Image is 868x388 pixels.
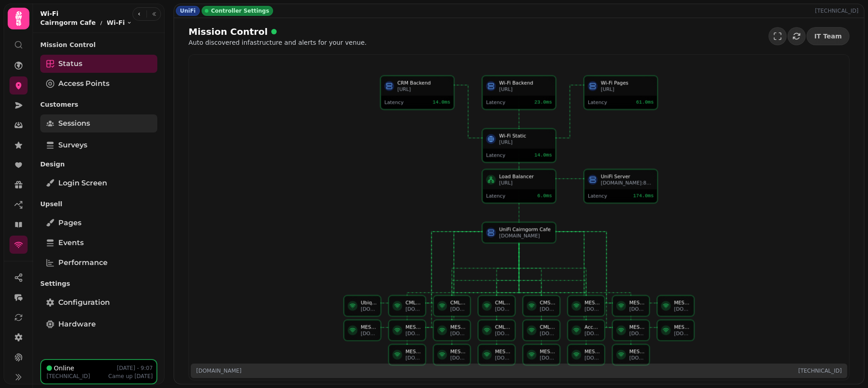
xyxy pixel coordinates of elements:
[450,306,467,312] div: [DOMAIN_NAME]
[585,299,601,305] div: MESH-AP-15 (KB Garage)
[534,152,552,158] div: 14.0 ms
[40,156,157,172] p: Design
[434,344,470,364] button: MESH-AP-02 (Cas Bar)[DOMAIN_NAME]
[58,218,81,228] span: Pages
[523,320,560,340] button: CML-AP-05[DOMAIN_NAME]
[585,355,601,361] div: [DOMAIN_NAME]
[568,320,604,340] button: Access Point[DOMAIN_NAME]
[58,58,82,69] span: Status
[344,320,381,340] button: MESH-AP-08 (Magic Carpet Hut 1)[DOMAIN_NAME]
[189,25,268,38] span: Mission Control
[108,373,133,379] span: Came up
[176,6,200,16] div: UniFi
[495,306,511,312] div: [DOMAIN_NAME]
[389,320,425,340] button: MESH-AP-12 (Shieling)[DOMAIN_NAME]
[433,99,450,105] div: 14.0 ms
[361,306,377,312] div: [DOMAIN_NAME]
[568,344,604,364] button: MESH-AP-11 (Ptarmigan Restaurant)[DOMAIN_NAME]
[58,78,109,89] span: Access Points
[585,306,601,312] div: [DOMAIN_NAME]
[674,306,690,312] div: [DOMAIN_NAME]
[585,348,601,354] div: MESH-AP-11 (Ptarmigan Restaurant)
[482,169,556,203] button: Load Balancer[URL]Latency6.0ms
[584,76,657,109] button: Wi-Fi Pages[URL]Latency61.0ms
[601,180,654,186] div: [DOMAIN_NAME]:8443
[657,320,694,340] button: MESH-AP-01 (Fiacail)[DOMAIN_NAME]
[636,99,654,105] div: 61.0 ms
[613,320,649,340] button: MESH-AP-03 (Magic Carpet Hut 2)[DOMAIN_NAME]
[40,18,96,27] p: Cairngorm Cafe
[58,237,84,248] span: Events
[189,38,367,47] p: Auto discovered infastructure and alerts for your venue.
[406,323,422,330] div: MESH-AP-12 (Shieling)
[40,37,157,53] p: Mission Control
[196,367,241,374] p: [DOMAIN_NAME]
[523,295,560,316] button: CMSL-AP-02 (Magic Carpet AP)[DOMAIN_NAME]
[478,295,515,316] button: CML-AP-02-BaseStation-Workshop_OLD[DOMAIN_NAME]
[613,344,649,364] button: MESH-AP-10 (M1 [PERSON_NAME])[DOMAIN_NAME]
[537,193,552,199] div: 6.0 ms
[450,299,467,305] div: CML-AP-04 - Ptarmigan Level 4
[344,295,381,316] button: Ubiquiti Inc[DOMAIN_NAME]
[40,174,157,192] a: Login screen
[482,128,556,162] button: Wi-Fi Static[URL]Latency14.0ms
[361,323,377,330] div: MESH-AP-08 (Magic Carpet Hut 1)
[568,295,604,316] button: MESH-AP-15 (KB Garage)[DOMAIN_NAME]
[815,7,862,14] p: [TECHNICAL_ID]
[629,330,646,336] div: [DOMAIN_NAME]
[495,330,511,336] div: [DOMAIN_NAME]
[40,196,157,212] p: Upsell
[389,344,425,364] button: MESH-AP-04 (Day Lodge Restaurant)[DOMAIN_NAME]
[499,139,552,145] div: [URL]
[58,178,107,189] span: Login screen
[397,79,450,85] div: CRM Backend
[534,99,552,105] div: 23.0 ms
[406,299,422,305] div: CML-AP-06-Aonach-room-Base-Station (p5)
[40,96,157,113] p: Customers
[40,9,132,18] h2: Wi-Fi
[58,140,87,151] span: Surveys
[450,323,467,330] div: MESH-AP-09 (CAS Tow)
[540,355,556,361] div: [DOMAIN_NAME]
[499,132,552,138] div: Wi-Fi Static
[389,295,425,316] button: CML-AP-06-Aonach-room-Base-Station (p5)[DOMAIN_NAME]
[58,257,108,268] span: Performance
[486,193,525,199] div: Latency
[540,330,556,336] div: [DOMAIN_NAME]
[798,367,842,374] p: [TECHNICAL_ID]
[499,173,552,179] div: Load Balancer
[406,355,422,361] div: [DOMAIN_NAME]
[58,297,110,308] span: Configuration
[58,319,96,330] span: Hardware
[674,299,690,305] div: MESH-AP-13 (Base Station)
[40,275,157,292] p: Settings
[601,79,654,85] div: Wi-Fi Pages
[40,136,157,154] a: Surveys
[117,364,153,372] p: [DATE] - 9:07
[40,55,157,73] a: Status
[40,234,157,252] a: Events
[807,27,849,45] button: IT Team
[499,86,552,92] div: [URL]
[633,193,654,199] div: 174.0 ms
[499,79,552,85] div: Wi-Fi Backend
[486,152,525,158] div: Latency
[674,323,690,330] div: MESH-AP-01 (Fiacail)
[629,355,646,361] div: [DOMAIN_NAME]
[657,295,694,316] button: MESH-AP-13 (Base Station)[DOMAIN_NAME]
[588,193,627,199] div: Latency
[434,320,470,340] button: MESH-AP-09 (CAS Tow)[DOMAIN_NAME]
[40,315,157,333] a: Hardware
[629,323,646,330] div: MESH-AP-03 (Magic Carpet Hut 2)
[499,226,552,232] div: UniFi Cairngorm Cafe
[540,323,556,330] div: CML-AP-05
[585,323,601,330] div: Access Point
[601,86,654,92] div: [URL]
[434,295,470,316] button: CML-AP-04 - Ptarmigan Level 4[DOMAIN_NAME]
[482,76,556,109] button: Wi-Fi Backend[URL]Latency23.0ms
[540,299,556,305] div: CMSL-AP-02 (Magic Carpet AP)
[406,348,422,354] div: MESH-AP-04 (Day Lodge Restaurant)
[478,344,515,364] button: MESH-AP-06 (Day Lodge [PERSON_NAME])[DOMAIN_NAME]
[397,86,450,92] div: [URL]
[629,299,646,305] div: MESH-AP-14 ([GEOGRAPHIC_DATA])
